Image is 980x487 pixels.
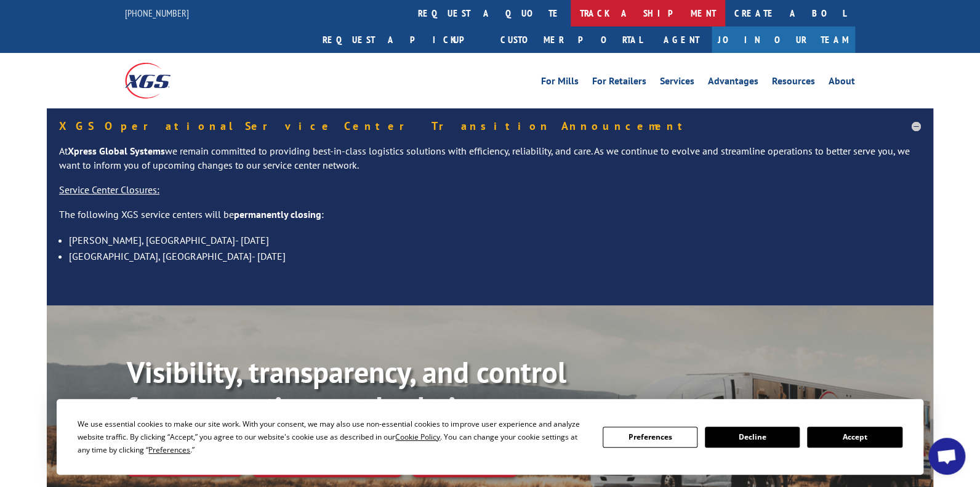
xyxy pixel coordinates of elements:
[651,26,712,53] a: Agent
[705,427,800,448] button: Decline
[592,76,646,90] a: For Retailers
[928,438,965,475] a: Open chat
[708,76,758,90] a: Advantages
[313,26,491,53] a: Request a pickup
[234,208,321,220] strong: permanently closing
[395,432,440,442] span: Cookie Policy
[148,445,190,455] span: Preferences
[59,121,921,132] h5: XGS Operational Service Center Transition Announcement
[603,427,697,448] button: Preferences
[772,76,815,90] a: Resources
[59,183,159,196] u: Service Center Closures:
[59,207,921,232] p: The following XGS service centers will be :
[660,76,694,90] a: Services
[68,145,165,157] strong: Xpress Global Systems
[125,7,189,19] a: [PHONE_NUMBER]
[712,26,855,53] a: Join Our Team
[57,399,923,475] div: Cookie Consent Prompt
[69,232,921,248] li: [PERSON_NAME], [GEOGRAPHIC_DATA]- [DATE]
[491,26,651,53] a: Customer Portal
[829,76,855,90] a: About
[127,353,566,427] b: Visibility, transparency, and control for your entire supply chain.
[78,417,587,456] div: We use essential cookies to make our site work. With your consent, we may also use non-essential ...
[807,427,902,448] button: Accept
[541,76,579,90] a: For Mills
[69,248,921,264] li: [GEOGRAPHIC_DATA], [GEOGRAPHIC_DATA]- [DATE]
[59,144,921,183] p: At we remain committed to providing best-in-class logistics solutions with efficiency, reliabilit...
